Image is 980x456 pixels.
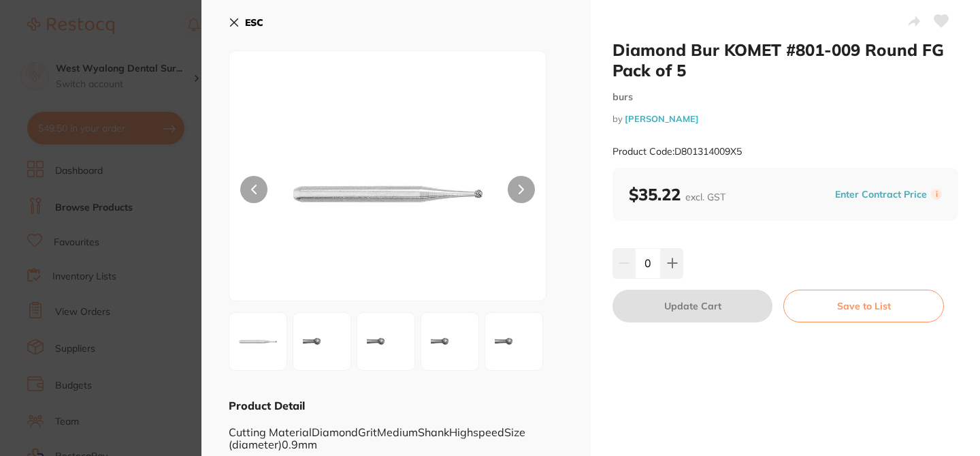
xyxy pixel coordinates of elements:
b: $35.22 [629,184,725,204]
span: excl. GST [685,191,725,203]
img: MDlYNS5qcGc [293,85,483,301]
label: i [931,189,942,200]
button: Enter Contract Price [831,188,931,201]
img: MDlYNS5qcGc [233,317,282,366]
small: burs [612,91,958,103]
img: MDlYNV81LmpwZw [489,317,538,366]
b: ESC [245,16,263,29]
div: Cutting MaterialDiamondGritMediumShankHighspeedSize (diameter)0.9mm [229,413,563,451]
small: Product Code: D801314009X5 [612,146,742,157]
a: [PERSON_NAME] [625,113,699,124]
small: by [612,114,958,124]
button: ESC [229,11,263,34]
img: MDlYNV8zLmpwZw [361,317,410,366]
h2: Diamond Bur KOMET #801-009 Round FG Pack of 5 [612,40,958,80]
img: MDlYNV8yLmpwZw [297,317,346,366]
b: Product Detail [229,399,305,412]
img: MDlYNV80LmpwZw [425,317,474,366]
button: Save to List [783,290,944,322]
button: Update Cart [612,290,772,322]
